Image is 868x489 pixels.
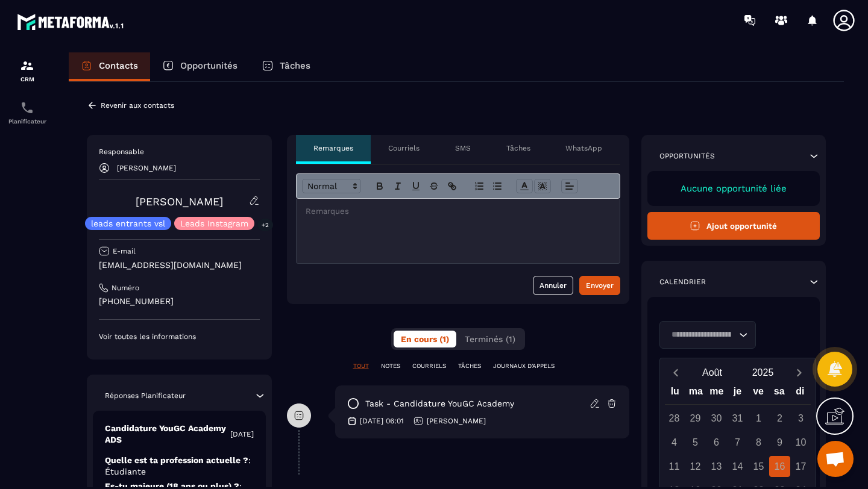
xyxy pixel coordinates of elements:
[112,283,139,293] p: Numéro
[817,441,854,477] a: Ouvrir le chat
[769,456,790,477] div: 16
[99,332,260,341] p: Voir toutes les informations
[353,362,369,370] p: TOUT
[748,456,769,477] div: 15
[664,432,685,453] div: 4
[257,219,273,231] p: +2
[790,456,811,477] div: 17
[565,143,602,153] p: WhatsApp
[113,246,136,256] p: E-mail
[3,118,51,125] p: Planificateur
[769,432,790,453] div: 9
[685,456,706,477] div: 12
[687,362,738,383] button: Open months overlay
[493,362,555,370] p: JOURNAUX D'APPELS
[465,334,515,344] span: Terminés (1)
[727,432,748,453] div: 7
[365,398,514,410] p: task - Candidature YouGC Academy
[105,391,186,400] p: Réponses Planificateur
[706,432,727,453] div: 6
[664,456,685,477] div: 11
[727,408,748,429] div: 31
[790,432,811,453] div: 10
[748,408,769,429] div: 1
[69,52,150,81] a: Contacts
[412,362,446,370] p: COURRIELS
[99,60,138,71] p: Contacts
[3,49,51,92] a: formationformationCRM
[3,76,51,83] p: CRM
[579,276,620,295] button: Envoyer
[586,279,614,291] div: Envoyer
[533,276,573,295] button: Annuler
[250,52,322,81] a: Tâches
[659,277,706,287] p: Calendrier
[20,101,34,115] img: scheduler
[101,101,174,110] p: Revenir aux contacts
[667,328,736,341] input: Search for option
[664,408,685,429] div: 28
[706,408,727,429] div: 30
[136,195,223,208] a: [PERSON_NAME]
[381,362,400,370] p: NOTES
[455,143,471,153] p: SMS
[790,408,811,429] div: 3
[360,416,404,426] p: [DATE] 06:01
[313,143,353,153] p: Remarques
[659,321,756,349] div: Search for option
[727,383,748,404] div: je
[664,383,685,404] div: lu
[388,143,420,153] p: Courriels
[506,143,530,153] p: Tâches
[665,364,687,381] button: Previous month
[394,331,456,347] button: En cours (1)
[748,432,769,453] div: 8
[105,455,254,478] p: Quelle est ta profession actuelle ?
[769,408,790,429] div: 2
[685,432,706,453] div: 5
[659,183,808,194] p: Aucune opportunité liée
[790,383,811,404] div: di
[150,52,250,81] a: Opportunités
[105,423,230,446] p: Candidature YouGC Academy ADS
[230,429,254,439] p: [DATE]
[180,60,237,71] p: Opportunités
[99,296,260,307] p: [PHONE_NUMBER]
[458,362,481,370] p: TÂCHES
[280,60,310,71] p: Tâches
[685,383,706,404] div: ma
[647,212,820,240] button: Ajout opportunité
[659,151,715,161] p: Opportunités
[91,219,165,228] p: leads entrants vsl
[738,362,788,383] button: Open years overlay
[3,92,51,134] a: schedulerschedulerPlanificateur
[727,456,748,477] div: 14
[706,383,728,404] div: me
[748,383,769,404] div: ve
[20,58,34,73] img: formation
[180,219,248,228] p: Leads Instagram
[706,456,727,477] div: 13
[458,331,523,347] button: Terminés (1)
[769,383,790,404] div: sa
[685,408,706,429] div: 29
[99,147,260,157] p: Responsable
[117,164,176,172] p: [PERSON_NAME]
[99,260,260,271] p: [EMAIL_ADDRESS][DOMAIN_NAME]
[17,11,125,33] img: logo
[788,364,811,381] button: Next month
[401,334,449,344] span: En cours (1)
[427,416,486,426] p: [PERSON_NAME]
